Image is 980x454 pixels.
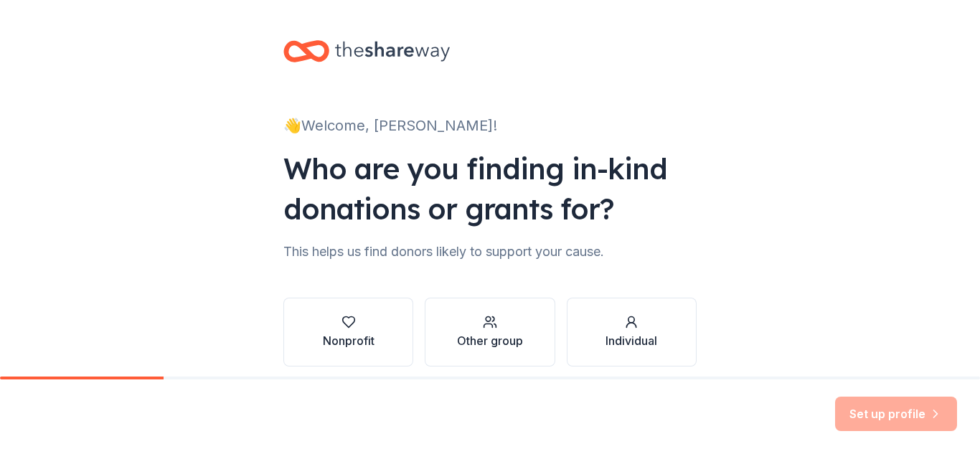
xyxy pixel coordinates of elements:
div: Nonprofit [323,332,374,349]
button: Nonprofit [283,298,413,366]
div: 👋 Welcome, [PERSON_NAME]! [283,114,697,137]
div: Who are you finding in-kind donations or grants for? [283,148,697,229]
div: Other group [457,332,523,349]
button: Other group [425,298,555,366]
div: Individual [606,332,657,349]
div: This helps us find donors likely to support your cause. [283,240,697,263]
button: Individual [567,298,697,366]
